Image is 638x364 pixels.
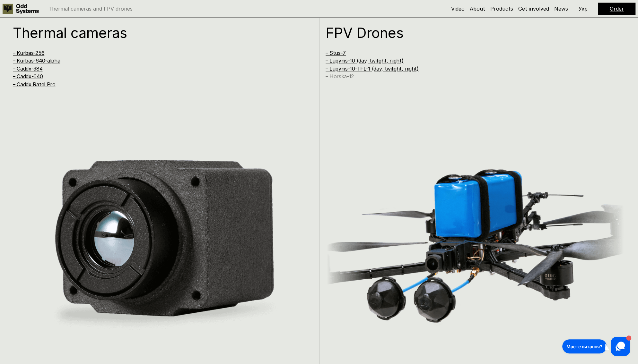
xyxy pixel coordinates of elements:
[518,5,549,12] a: Get involved
[13,81,56,88] a: – Caddx Ratel Pro
[326,50,346,56] a: – Stus-7
[13,57,60,64] a: – Kurbas-640-alpha
[48,6,133,11] p: Thermal cameras and FPV drones
[13,26,294,40] h1: Thermal cameras
[13,65,42,72] a: – Caddx-384
[561,335,632,358] iframe: HelpCrunch
[470,5,485,12] a: About
[326,65,419,72] a: – Lupynis-10-TFL-1 (day, twilight, night)
[326,73,354,80] a: – Horska-12
[490,5,513,12] a: Products
[610,5,624,12] a: Order
[579,6,588,11] p: Укр
[326,57,404,64] a: – Lupynis-10 (day, twilight, night)
[554,5,568,12] a: News
[326,26,607,40] h1: FPV Drones
[451,5,465,12] a: Video
[13,50,44,56] a: – Kurbas-256
[13,73,43,80] a: – Caddx-640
